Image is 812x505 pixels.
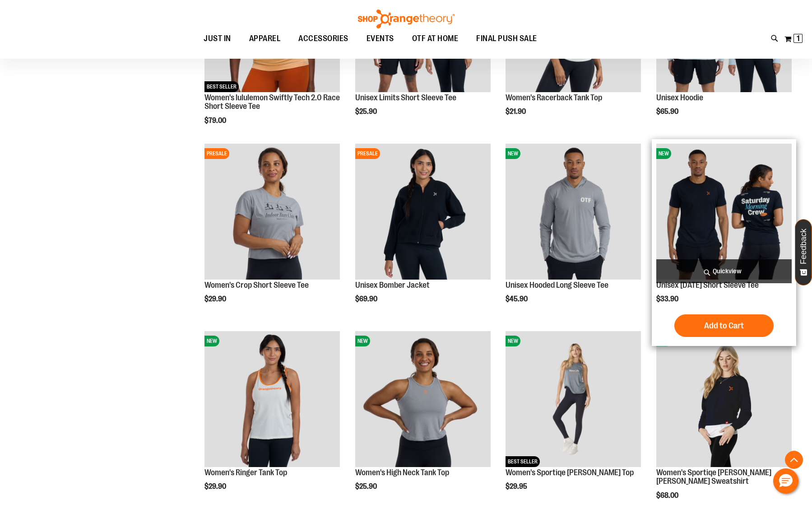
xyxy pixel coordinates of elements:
[355,336,370,346] span: NEW
[506,331,641,467] img: Women's Sportiqe Janie Tank Top
[412,28,459,49] span: OTF AT HOME
[204,295,227,303] span: $29.90
[506,468,634,477] a: Women's Sportiqe [PERSON_NAME] Top
[355,93,456,102] a: Unisex Limits Short Sleeve Tee
[355,295,379,303] span: $69.90
[506,482,529,491] span: $29.95
[795,219,812,285] button: Feedback - Show survey
[204,28,231,49] span: JUST IN
[656,259,792,283] a: Quickview
[674,314,774,337] button: Add to Cart
[204,144,340,281] a: Image of Womens Crop TeePRESALE
[204,93,340,111] a: Women's lululemon Swiftly Tech 2.0 Race Short Sleeve Tee
[200,139,344,326] div: product
[656,295,680,303] span: $33.90
[204,482,227,491] span: $29.90
[355,144,491,279] img: Image of Unisex Bomber Jacket
[289,28,357,49] a: ACCESSORIES
[704,321,744,331] span: Add to Cart
[351,139,495,326] div: product
[249,28,281,49] span: APPAREL
[656,144,792,281] a: Image of Unisex Saturday TeeNEW
[656,468,771,486] a: Women's Sportiqe [PERSON_NAME] [PERSON_NAME] Sweatshirt
[656,144,792,279] img: Image of Unisex Saturday Tee
[506,144,641,281] a: Image of Unisex Hooded LS TeeNEW
[355,468,449,477] a: Women's High Neck Tank Top
[355,331,491,467] img: Image of Womens BB High Neck Tank Grey
[506,281,608,290] a: Unisex Hooded Long Sleeve Tee
[506,144,641,279] img: Image of Unisex Hooded LS Tee
[204,331,340,468] a: Image of Womens Ringer TankNEW
[797,34,800,43] span: 1
[652,139,796,346] div: product
[656,491,680,500] span: $68.00
[204,117,227,125] span: $79.00
[367,28,394,49] span: EVENTS
[799,229,808,264] span: Feedback
[357,9,456,28] img: Shop Orangetheory
[656,331,792,468] a: Women's Sportiqe Ashlyn French Terry Crewneck SweatshirtNEW
[355,148,380,159] span: PRESALE
[357,28,403,49] a: EVENTS
[204,81,239,92] span: BEST SELLER
[204,144,340,279] img: Image of Womens Crop Tee
[656,281,759,290] a: Unisex [DATE] Short Sleeve Tee
[506,331,641,468] a: Women's Sportiqe Janie Tank TopNEWBEST SELLER
[656,108,680,116] span: $65.90
[506,336,520,346] span: NEW
[240,28,290,49] a: APPAREL
[506,93,602,102] a: Women's Racerback Tank Top
[355,281,430,290] a: Unisex Bomber Jacket
[298,28,348,49] span: ACCESSORIES
[773,468,798,494] button: Hello, have a question? Let’s chat.
[355,331,491,468] a: Image of Womens BB High Neck Tank GreyNEW
[204,331,340,467] img: Image of Womens Ringer Tank
[506,108,527,116] span: $21.90
[355,108,378,116] span: $25.90
[506,295,529,303] span: $45.90
[204,148,229,159] span: PRESALE
[506,456,540,467] span: BEST SELLER
[195,28,240,49] a: JUST IN
[355,144,491,281] a: Image of Unisex Bomber JacketPRESALE
[656,93,703,102] a: Unisex Hoodie
[204,281,309,290] a: Women's Crop Short Sleeve Tee
[656,148,671,159] span: NEW
[501,139,645,326] div: product
[476,28,537,49] span: FINAL PUSH SALE
[506,148,520,159] span: NEW
[656,331,792,467] img: Women's Sportiqe Ashlyn French Terry Crewneck Sweatshirt
[403,28,468,49] a: OTF AT HOME
[204,336,219,346] span: NEW
[355,482,378,491] span: $25.90
[204,468,287,477] a: Women's Ringer Tank Top
[785,451,803,469] button: Back To Top
[467,28,546,49] a: FINAL PUSH SALE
